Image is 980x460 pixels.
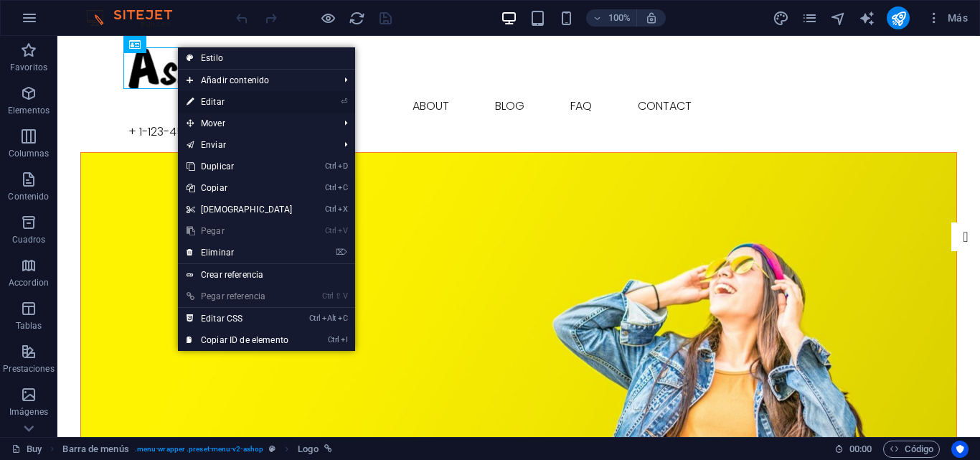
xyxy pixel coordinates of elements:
button: Haz clic para salir del modo de previsualización y seguir editando [319,9,336,27]
span: Haz clic para seleccionar y doble clic para editar [298,441,318,458]
a: Crear referencia [178,264,355,286]
i: Ctrl [309,314,321,323]
button: navigator [829,9,847,27]
p: Tablas [16,320,42,332]
a: CtrlX[DEMOGRAPHIC_DATA] [178,199,301,220]
i: I [341,335,348,344]
i: Este elemento es un preajuste personalizable [269,445,275,453]
img: Editor Logo [83,9,190,27]
i: Ctrl [328,335,339,344]
i: Alt [322,314,336,323]
i: V [338,226,348,235]
p: Contenido [8,191,49,202]
i: D [338,161,348,171]
i: X [338,205,348,214]
h6: Tiempo de la sesión [834,441,872,458]
p: Imágenes [9,406,48,418]
a: CtrlAltCEditar CSS [178,308,301,329]
a: CtrlCCopiar [178,177,301,199]
p: Prestaciones [3,363,54,375]
button: Usercentrics [951,441,969,458]
button: Más [921,6,974,29]
span: Más [927,11,968,25]
a: Estilo [178,47,355,69]
i: Ctrl [325,183,336,192]
i: V [343,291,347,301]
i: AI Writer [859,10,875,27]
p: Favoritos [10,62,47,73]
a: Ctrl⇧VPegar referencia [178,286,301,307]
a: CtrlICopiar ID de elemento [178,329,301,351]
span: : [859,443,862,454]
p: Accordion [9,277,49,288]
p: Columnas [9,148,50,159]
span: Código [890,441,933,458]
a: ⏎Editar [178,91,301,113]
button: pages [801,9,818,27]
i: C [338,183,348,192]
span: Añadir contenido [178,70,334,91]
span: Mover [178,113,334,134]
a: Enviar [178,134,334,156]
button: publish [887,6,910,29]
p: Cuadros [12,234,46,245]
i: C [338,314,348,323]
i: Ctrl [325,226,336,235]
i: ⇧ [335,291,341,301]
a: ⌦Eliminar [178,242,301,263]
button: design [772,9,789,27]
i: Volver a cargar página [349,10,365,27]
a: Haz clic para cancelar la selección y doble clic para abrir páginas [11,441,42,458]
span: . menu-wrapper .preset-menu-v2-ashop [135,441,263,458]
p: Elementos [8,105,50,116]
span: Haz clic para seleccionar y doble clic para editar [62,441,128,458]
i: Ctrl [322,291,334,301]
i: ⌦ [336,248,347,257]
i: Al redimensionar, ajustar el nivel de zoom automáticamente para ajustarse al dispositivo elegido. [645,11,658,24]
i: ⏎ [341,97,347,106]
a: CtrlVPegar [178,220,301,242]
h6: 100% [608,9,631,27]
span: 00 00 [849,441,872,458]
button: reload [348,9,365,27]
a: CtrlDDuplicar [178,156,301,177]
button: text_generator [858,9,875,27]
i: Ctrl [325,205,336,214]
i: Este elemento está vinculado [324,445,332,453]
button: Código [883,441,940,458]
nav: breadcrumb [62,441,331,458]
i: Navegador [830,10,847,27]
button: 100% [586,9,637,27]
i: Ctrl [325,161,336,171]
i: Publicar [890,10,907,27]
